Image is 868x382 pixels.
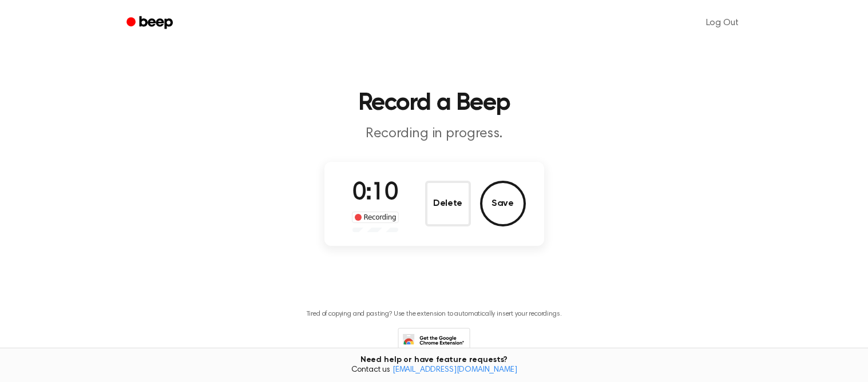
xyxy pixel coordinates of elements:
a: Log Out [695,9,750,37]
p: Tired of copying and pasting? Use the extension to automatically insert your recordings. [307,310,562,319]
div: Recording [352,212,399,223]
h1: Record a Beep [141,91,727,116]
span: 0:10 [352,181,398,205]
button: Save Audio Record [480,181,526,226]
p: Recording in progress. [215,125,654,144]
a: [EMAIL_ADDRESS][DOMAIN_NAME] [393,366,517,374]
span: Contact us [7,365,861,376]
a: Beep [118,12,183,34]
button: Delete Audio Record [425,181,471,226]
